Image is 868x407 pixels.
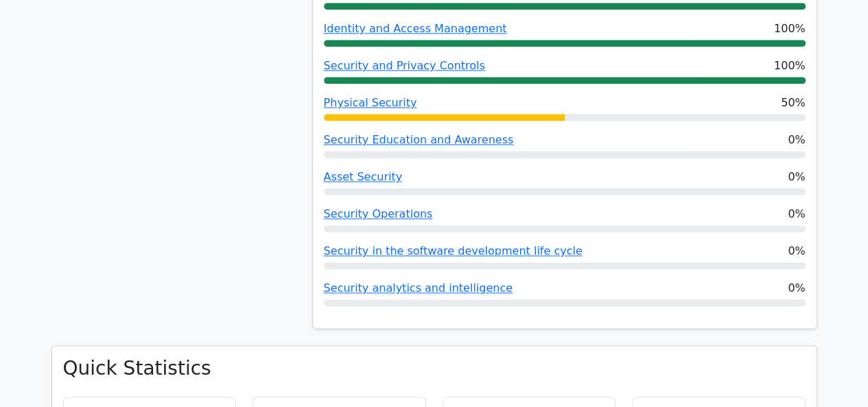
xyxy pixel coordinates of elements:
[788,132,805,148] span: 0%
[788,169,805,185] span: 0%
[324,281,513,294] a: Security analytics and intelligence
[324,170,403,183] a: Asset Security
[324,22,507,35] a: Identity and Access Management
[324,244,583,257] a: Security in the software development life cycle
[788,243,805,259] span: 0%
[324,96,417,109] a: Physical Security
[781,95,806,111] span: 50%
[774,21,806,37] span: 100%
[774,58,806,74] span: 100%
[324,59,485,72] a: Security and Privacy Controls
[63,357,806,380] h3: Quick Statistics
[324,133,514,146] a: Security Education and Awareness
[788,280,805,296] span: 0%
[324,207,433,220] a: Security Operations
[788,206,805,222] span: 0%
